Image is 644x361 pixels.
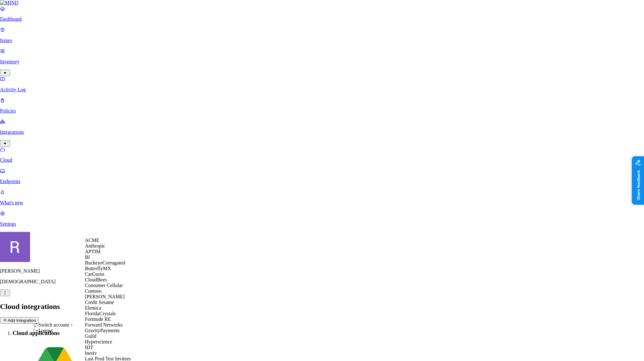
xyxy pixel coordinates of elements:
[85,305,101,311] span: Elemica
[85,238,99,243] span: ACME
[85,322,122,327] span: Forward Networks
[85,345,93,350] span: IDT
[85,266,111,271] span: ButterflyMX
[85,271,104,277] span: CarGurus
[85,294,125,299] span: [PERSON_NAME]
[85,317,111,322] span: Fortitude RE
[85,249,101,254] span: APTIM
[85,283,123,288] span: Consumer Cellular
[38,322,69,327] span: Switch account
[85,277,107,282] span: CloudBees
[85,288,101,294] span: Contoso
[33,328,74,333] div: Logout
[85,328,120,333] span: GravityPayments
[85,350,97,356] span: Inotiv
[85,260,125,265] span: BuckeyeCorrugated
[85,339,112,344] span: Hyperscience
[85,311,116,316] span: FloridaCrystals
[85,300,114,305] span: Credit Sesame
[85,333,96,339] span: Guild
[85,243,105,249] span: Anthropic
[85,254,90,260] span: BI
